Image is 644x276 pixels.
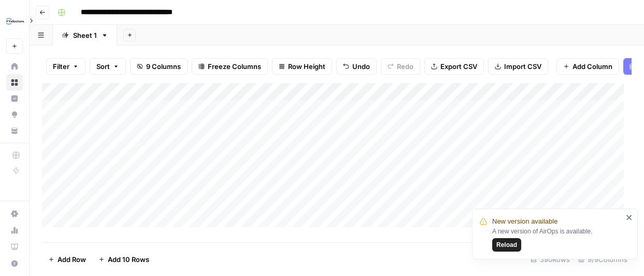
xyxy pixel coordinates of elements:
div: 9/9 Columns [574,251,632,268]
a: Home [6,58,23,75]
button: 9 Columns [130,58,188,75]
a: Sheet 1 [53,25,117,46]
span: Add Row [58,254,86,265]
div: A new version of AirOps is available. [492,227,623,252]
span: Filter [53,61,69,72]
button: Row Height [272,58,332,75]
a: Settings [6,205,23,222]
a: Learning Hub [6,239,23,255]
span: New version available [492,216,557,227]
button: Add Column [556,58,619,75]
button: Filter [46,58,85,75]
span: Import CSV [504,61,541,72]
button: Workspace: FYidoctors [6,8,23,34]
div: 390 Rows [526,251,574,268]
a: Opportunities [6,106,23,123]
span: 9 Columns [146,61,181,72]
a: Insights [6,90,23,107]
span: Sort [96,61,110,72]
button: Undo [336,58,377,75]
span: Add 10 Rows [108,254,149,265]
span: Freeze Columns [208,61,261,72]
div: Sheet 1 [73,30,97,40]
span: Add Column [573,61,612,72]
span: Row Height [288,61,325,72]
span: Reload [496,240,517,250]
button: Add 10 Rows [92,251,155,268]
button: Help + Support [6,255,23,272]
button: Sort [90,58,126,75]
img: FYidoctors Logo [6,12,25,31]
button: close [626,213,633,222]
a: Usage [6,222,23,239]
button: Import CSV [488,58,548,75]
span: Undo [352,61,370,72]
button: Redo [381,58,420,75]
span: Export CSV [440,61,477,72]
button: Freeze Columns [192,58,268,75]
a: Your Data [6,122,23,139]
button: Reload [492,238,521,252]
a: Browse [6,74,23,91]
button: Export CSV [424,58,484,75]
button: Add Row [42,251,92,268]
span: Redo [397,61,413,72]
